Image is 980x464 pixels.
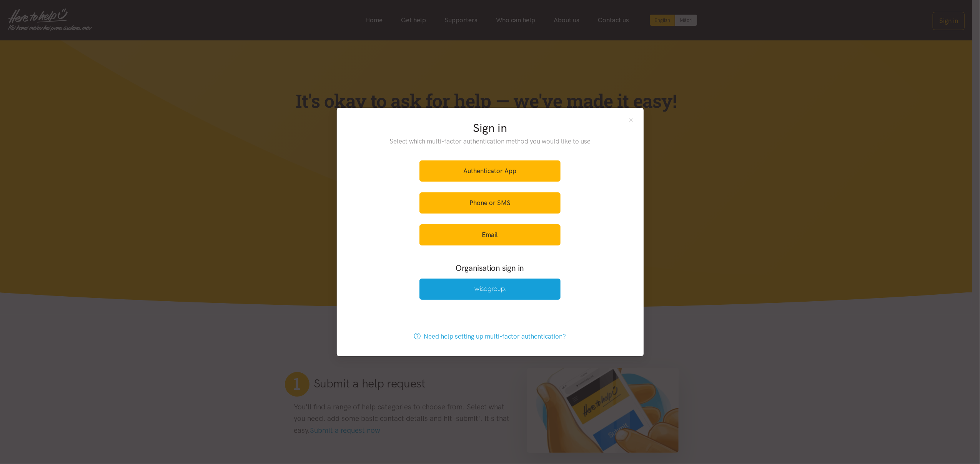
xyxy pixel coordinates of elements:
a: Phone or SMS [419,192,561,214]
button: Close [628,117,634,124]
img: Wise Group [474,286,506,293]
a: Email [419,224,561,245]
p: Select which multi-factor authentication method you would like to use [374,136,606,147]
a: Authenticator App [419,160,561,182]
h3: Organisation sign in [399,262,582,274]
h2: Sign in [374,120,606,136]
a: Need help setting up multi-factor authentication? [406,326,574,347]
